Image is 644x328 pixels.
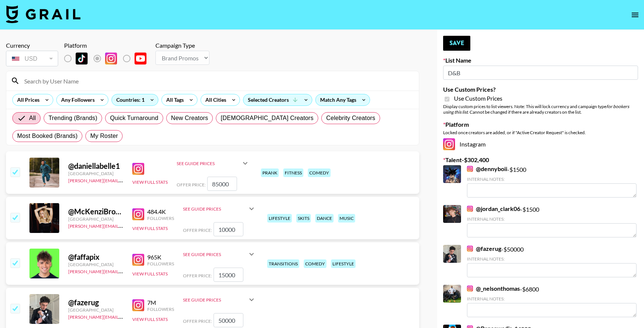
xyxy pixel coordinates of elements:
[467,285,520,292] a: @_nelsonthomas
[467,205,520,212] a: @jordan_clark06
[316,94,370,105] div: Match Any Tags
[68,222,179,229] a: [PERSON_NAME][EMAIL_ADDRESS][DOMAIN_NAME]
[132,179,168,185] button: View Full Stats
[443,36,470,51] button: Save
[467,245,637,277] div: - $ 50000
[207,177,237,191] input: 75,000
[443,104,638,115] div: Display custom prices to list viewers. Note: This will lock currency and campaign type . Cannot b...
[57,94,96,105] div: Any Followers
[68,267,179,274] a: [PERSON_NAME][EMAIL_ADDRESS][DOMAIN_NAME]
[443,130,638,135] div: Locked once creators are added, or if "Active Creator Request" is checked.
[155,42,209,49] div: Campaign Type
[6,42,58,49] div: Currency
[443,156,638,164] label: Talent - $ 302,400
[68,207,123,216] div: @ McKenziBrooke
[261,168,279,177] div: prank
[214,313,243,327] input: 50,000
[267,259,299,268] div: transitions
[105,53,117,64] img: Instagram
[112,94,158,105] div: Countries: 1
[132,254,144,266] img: Instagram
[443,86,638,93] label: Use Custom Prices?
[467,286,473,291] img: Instagram
[20,75,414,87] input: Search by User Name
[628,7,643,22] button: open drawer
[467,256,637,262] div: Internal Notes:
[183,273,212,278] span: Offer Price:
[132,208,144,220] img: Instagram
[183,252,247,257] div: See Guide Prices
[201,94,228,105] div: All Cities
[467,246,473,252] img: Instagram
[304,259,326,268] div: comedy
[132,299,144,311] img: Instagram
[183,200,256,218] div: See Guide Prices
[467,165,637,198] div: - $ 1500
[331,259,356,268] div: lifestyle
[177,161,241,166] div: See Guide Prices
[68,176,179,183] a: [PERSON_NAME][EMAIL_ADDRESS][DOMAIN_NAME]
[467,216,637,222] div: Internal Notes:
[68,262,123,267] div: [GEOGRAPHIC_DATA]
[177,182,206,187] span: Offer Price:
[90,132,118,141] span: My Roster
[7,52,57,65] div: USD
[183,227,212,233] span: Offer Price:
[135,53,146,64] img: YouTube
[467,205,637,237] div: - $ 1500
[243,94,312,105] div: Selected Creators
[6,5,80,23] img: Grail Talent
[68,313,179,320] a: [PERSON_NAME][EMAIL_ADDRESS][DOMAIN_NAME]
[147,261,174,266] div: Followers
[76,53,88,64] img: TikTok
[467,296,637,302] div: Internal Notes:
[68,216,123,222] div: [GEOGRAPHIC_DATA]
[454,95,502,102] span: Use Custom Prices
[443,104,629,115] em: for bookers using this list
[467,285,637,317] div: - $ 6800
[183,245,256,263] div: See Guide Prices
[68,171,123,176] div: [GEOGRAPHIC_DATA]
[64,51,152,66] div: List locked to Instagram.
[267,214,292,223] div: lifestyle
[443,121,638,128] label: Platform
[171,114,208,123] span: New Creators
[283,168,303,177] div: fitness
[64,42,152,49] div: Platform
[467,245,501,252] a: @fazerug
[177,154,250,172] div: See Guide Prices
[183,206,247,212] div: See Guide Prices
[147,306,174,312] div: Followers
[132,225,168,231] button: View Full Stats
[162,94,185,105] div: All Tags
[147,208,174,215] div: 484.4K
[29,114,36,123] span: All
[214,268,243,282] input: 15,000
[132,316,168,322] button: View Full Stats
[315,214,334,223] div: dance
[467,206,473,212] img: Instagram
[147,253,174,261] div: 965K
[467,165,507,173] a: @dennyboii
[13,94,41,105] div: All Prices
[443,57,638,64] label: List Name
[467,166,473,172] img: Instagram
[110,114,158,123] span: Quick Turnaround
[296,214,311,223] div: skits
[68,298,123,307] div: @ fazerug
[214,222,243,236] input: 10,000
[68,161,123,171] div: @ daniellabelle1
[467,176,637,182] div: Internal Notes:
[68,252,123,262] div: @ faffapix
[17,132,78,141] span: Most Booked (Brands)
[326,114,375,123] span: Celebrity Creators
[443,138,638,150] div: Instagram
[338,214,355,223] div: music
[221,114,313,123] span: [DEMOGRAPHIC_DATA] Creators
[147,299,174,306] div: 7M
[183,291,256,309] div: See Guide Prices
[132,271,168,277] button: View Full Stats
[48,114,97,123] span: Trending (Brands)
[308,168,331,177] div: comedy
[68,307,123,313] div: [GEOGRAPHIC_DATA]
